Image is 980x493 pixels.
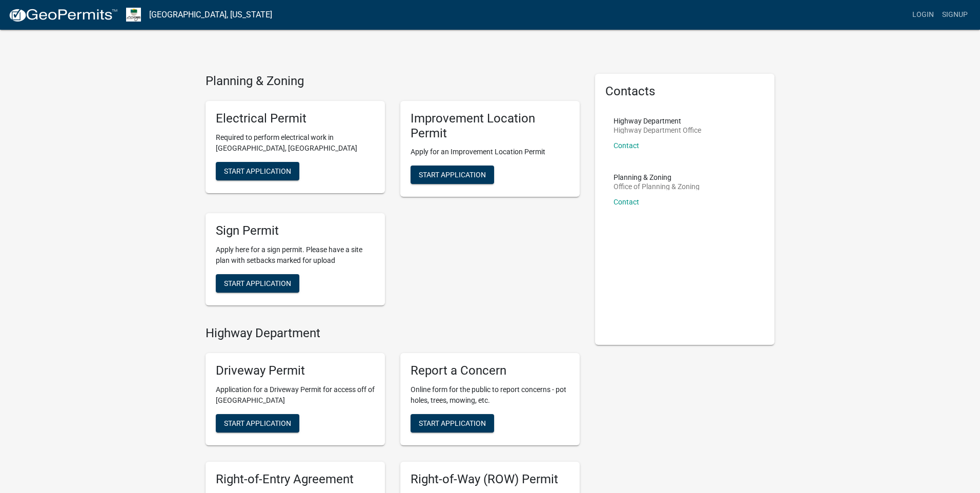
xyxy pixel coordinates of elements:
[216,223,375,238] h5: Sign Permit
[938,5,972,25] a: Signup
[216,274,299,293] button: Start Application
[216,414,299,433] button: Start Application
[614,183,700,190] p: Office of Planning & Zoning
[614,198,639,206] a: Contact
[419,419,486,427] span: Start Application
[614,127,701,134] p: Highway Department Office
[419,171,486,179] span: Start Application
[206,74,580,89] h4: Planning & Zoning
[908,5,938,25] a: Login
[216,111,375,126] h5: Electrical Permit
[605,84,764,99] h5: Contacts
[216,244,375,266] p: Apply here for a sign permit. Please have a site plan with setbacks marked for upload
[216,472,375,487] h5: Right-of-Entry Agreement
[411,384,569,406] p: Online form for the public to report concerns - pot holes, trees, mowing, etc.
[411,472,569,487] h5: Right-of-Way (ROW) Permit
[411,166,494,184] button: Start Application
[216,132,375,154] p: Required to perform electrical work in [GEOGRAPHIC_DATA], [GEOGRAPHIC_DATA]
[206,326,580,341] h4: Highway Department
[614,141,639,150] a: Contact
[149,6,272,24] a: [GEOGRAPHIC_DATA], [US_STATE]
[411,414,494,433] button: Start Application
[614,174,700,181] p: Planning & Zoning
[126,8,141,22] img: Morgan County, Indiana
[411,363,569,378] h5: Report a Concern
[224,419,291,427] span: Start Application
[614,117,701,125] p: Highway Department
[411,111,569,141] h5: Improvement Location Permit
[224,279,291,287] span: Start Application
[216,384,375,406] p: Application for a Driveway Permit for access off of [GEOGRAPHIC_DATA]
[216,162,299,180] button: Start Application
[216,363,375,378] h5: Driveway Permit
[224,167,291,175] span: Start Application
[411,147,569,157] p: Apply for an Improvement Location Permit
